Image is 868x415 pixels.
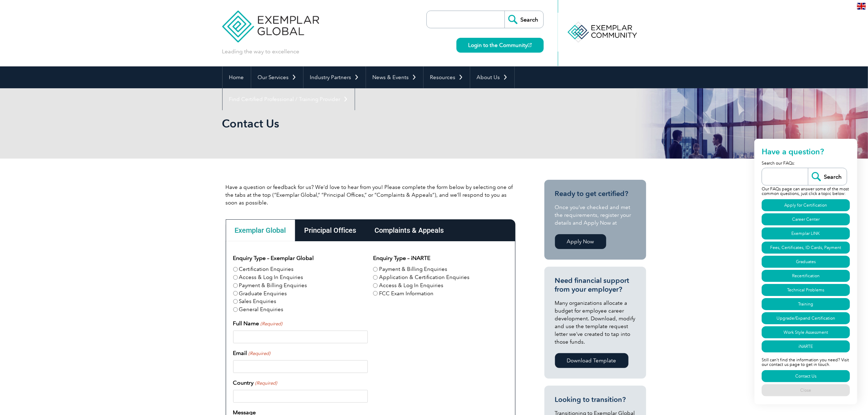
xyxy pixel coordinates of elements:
label: Access & Log In Enquiries [379,281,443,290]
a: Apply for Certification [762,199,850,211]
label: Country [233,379,277,387]
a: Resources [424,66,470,88]
label: Access & Log In Enquiries [239,273,303,281]
a: Career Center [762,213,850,225]
img: open_square.png [528,43,532,47]
p: Have a question or feedback for us? We’d love to hear from you! Please complete the form below by... [226,183,515,207]
p: Many organizations allocate a budget for employee career development. Download, modify and use th... [555,299,636,346]
h3: Ready to get certified? [555,189,636,198]
a: Our Services [251,66,303,88]
label: General Enquiries [239,306,284,314]
h3: Looking to transition? [555,395,636,404]
p: Once you’ve checked and met the requirements, register your details and Apply Now at [555,203,636,227]
div: Complaints & Appeals [366,219,453,241]
label: Sales Enquiries [239,297,277,306]
p: Our FAQs page can answer some of the most common questions, just click a topic below: [762,185,850,198]
span: (Required) [260,320,282,327]
h2: Have a question? [762,146,850,160]
a: Work Style Assessment [762,326,850,338]
a: Exemplar LINK [762,227,850,239]
span: (Required) [254,380,277,387]
a: Download Template [555,353,628,368]
p: Search our FAQs: [762,160,850,168]
label: Payment & Billing Enquiries [239,281,307,290]
a: News & Events [366,66,423,88]
label: Certification Enquiries [239,265,294,273]
legend: Enquiry Type – iNARTE [373,254,430,262]
legend: Enquiry Type – Exemplar Global [233,254,314,262]
a: Industry Partners [303,66,366,88]
a: Graduates [762,256,850,268]
label: FCC Exam Information [379,290,433,298]
a: Upgrade/Expand Certification [762,312,850,324]
img: en [857,3,866,10]
a: Find Certified Professional / Training Provider [223,88,355,110]
div: Exemplar Global [226,219,295,241]
a: Fees, Certificates, ID Cards, Payment [762,242,850,254]
a: iNARTE [762,340,850,352]
label: Application & Certification Enquiries [379,273,470,281]
span: (Required) [248,350,270,357]
label: Email [233,349,270,357]
a: Contact Us [762,370,850,382]
a: Apply Now [555,234,606,249]
h3: Need financial support from your employer? [555,276,636,294]
label: Payment & Billing Enquiries [379,265,447,273]
p: Still can't find the information you need? Visit our contact us page to get in touch. [762,354,850,369]
h1: Contact Us [222,117,494,130]
label: Full Name [233,319,282,328]
label: Graduate Enquiries [239,290,287,298]
a: About Us [470,66,514,88]
a: Close [762,384,850,396]
a: Recertification [762,270,850,282]
a: Login to the Community [456,38,544,53]
a: Home [223,66,251,88]
input: Search [808,168,847,185]
p: Leading the way to excellence [222,48,300,55]
a: Technical Problems [762,284,850,296]
a: Training [762,298,850,310]
input: Search [504,11,543,28]
div: Principal Offices [295,219,366,241]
